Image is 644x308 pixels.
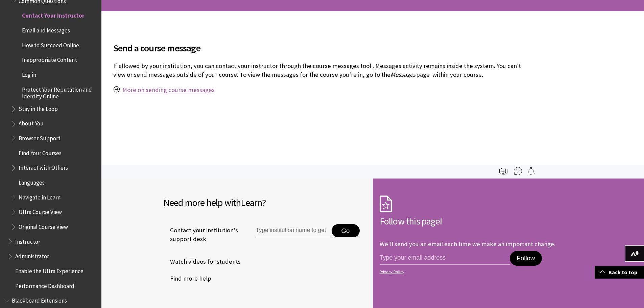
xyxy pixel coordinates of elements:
[19,103,58,112] span: Stay in the Loop
[19,177,45,186] span: Languages
[19,118,44,127] span: About You
[332,224,360,238] button: Go
[113,41,532,55] span: Send a course message
[19,147,62,157] span: Find Your Courses
[22,25,70,34] span: Email and Messages
[19,221,68,230] span: Original Course View
[390,71,415,78] span: Messages
[499,167,507,175] img: Print
[19,192,61,201] span: Navigate in Learn
[122,86,215,94] a: More on sending course messages
[380,214,582,228] h2: Follow this page!
[19,162,68,171] span: Interact with Others
[380,195,392,212] img: Subscription Icon
[380,269,580,274] a: Privacy Policy
[510,251,542,266] button: Follow
[241,196,262,209] span: Learn
[15,280,74,289] span: Performance Dashboard
[22,54,77,64] span: Inappropriate Content
[22,84,97,100] span: Protect Your Reputation and Identity Online
[163,226,240,243] span: Contact your institution's support desk
[256,224,332,238] input: Type institution name to get support
[19,207,62,216] span: Ultra Course View
[15,236,40,245] span: Instructor
[595,266,644,279] a: Back to top
[22,40,79,49] span: How to Succeed Online
[22,69,36,78] span: Log in
[15,251,49,260] span: Administrator
[19,133,61,142] span: Browser Support
[163,195,366,210] h2: Need more help with ?
[22,10,85,19] span: Contact Your Instructor
[163,274,211,284] a: Find more help
[113,62,532,79] p: If allowed by your institution, you can contact your instructor through the course messages tool ...
[380,240,555,248] p: We'll send you an email each time we make an important change.
[527,167,535,175] img: Follow this page
[12,295,67,304] span: Blackboard Extensions
[514,167,522,175] img: More help
[15,265,84,275] span: Enable the Ultra Experience
[163,257,241,267] a: Watch videos for students
[380,251,510,265] input: email address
